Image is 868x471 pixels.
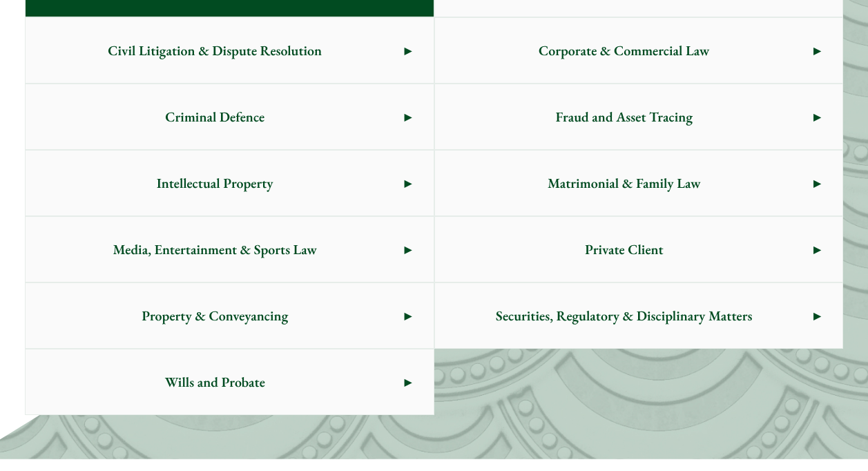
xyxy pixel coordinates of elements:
[26,349,404,414] span: Wills and Probate
[435,84,813,149] span: Fraud and Asset Tracing
[435,283,843,348] a: Securities, Regulatory & Disciplinary Matters
[26,217,404,282] span: Media, Entertainment & Sports Law
[26,283,434,348] a: Property & Conveyancing
[26,84,404,149] span: Criminal Defence
[26,18,404,83] span: Civil Litigation & Dispute Resolution
[26,84,434,149] a: Criminal Defence
[26,283,404,348] span: Property & Conveyancing
[435,84,843,149] a: Fraud and Asset Tracing
[435,18,813,83] span: Corporate & Commercial Law
[435,151,813,215] span: Matrimonial & Family Law
[435,217,813,282] span: Private Client
[26,18,434,83] a: Civil Litigation & Dispute Resolution
[26,349,434,414] a: Wills and Probate
[435,283,813,348] span: Securities, Regulatory & Disciplinary Matters
[26,217,434,282] a: Media, Entertainment & Sports Law
[26,151,404,215] span: Intellectual Property
[26,151,434,215] a: Intellectual Property
[435,217,843,282] a: Private Client
[435,18,843,83] a: Corporate & Commercial Law
[435,151,843,215] a: Matrimonial & Family Law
